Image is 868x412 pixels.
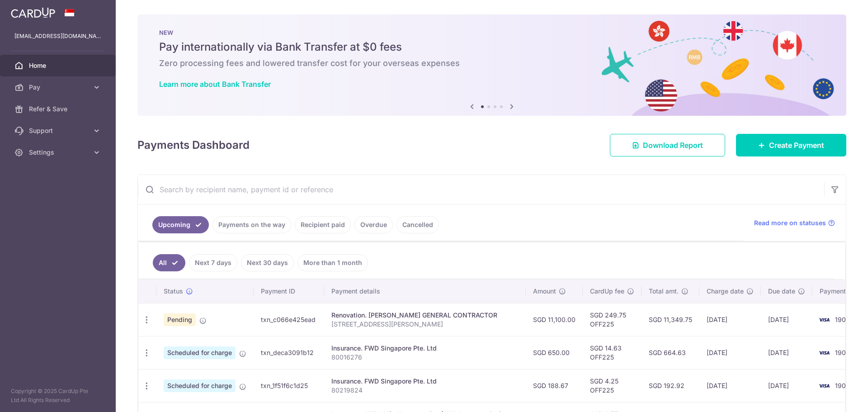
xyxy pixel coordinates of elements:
span: Charge date [707,287,744,296]
th: Payment details [324,279,526,303]
a: Create Payment [736,134,846,156]
a: Next 30 days [241,254,294,271]
input: Search by recipient name, payment id or reference [138,175,824,204]
span: Create Payment [769,140,824,151]
span: Scheduled for charge [164,379,236,392]
img: Bank Card [815,380,833,391]
td: SGD 14.63 OFF225 [583,336,642,369]
span: CardUp fee [590,287,624,296]
p: 80016276 [331,353,519,362]
span: Amount [533,287,556,296]
span: Total amt. [649,287,679,296]
a: Next 7 days [189,254,237,271]
a: Payments on the way [212,216,291,233]
span: 1907 [835,382,849,389]
a: Upcoming [152,216,209,233]
span: 1907 [835,316,849,323]
span: Pay [29,83,89,92]
h5: Pay internationally via Bank Transfer at $0 fees [159,40,825,54]
div: Insurance. FWD Singapore Pte. Ltd [331,377,519,386]
a: Download Report [610,134,725,156]
td: [DATE] [761,369,812,402]
span: Settings [29,148,89,157]
td: SGD 11,349.75 [642,303,699,336]
span: Status [164,287,183,296]
img: Bank Card [815,347,833,358]
span: Scheduled for charge [164,346,236,359]
a: Learn more about Bank Transfer [159,80,271,89]
span: Download Report [643,140,703,151]
a: Overdue [354,216,393,233]
span: Support [29,126,89,135]
td: SGD 11,100.00 [526,303,583,336]
a: Cancelled [396,216,439,233]
p: [EMAIL_ADDRESS][DOMAIN_NAME] [14,32,101,41]
span: 1907 [835,349,849,356]
a: Recipient paid [295,216,351,233]
td: SGD 650.00 [526,336,583,369]
td: txn_1f51f6c1d25 [254,369,324,402]
td: txn_deca3091b12 [254,336,324,369]
img: CardUp [11,7,55,18]
div: Insurance. FWD Singapore Pte. Ltd [331,344,519,353]
td: [DATE] [699,369,761,402]
td: txn_c066e425ead [254,303,324,336]
a: More than 1 month [297,254,368,271]
span: Read more on statuses [754,218,826,227]
img: Bank Card [815,314,833,325]
td: [DATE] [699,336,761,369]
span: Refer & Save [29,104,89,114]
p: [STREET_ADDRESS][PERSON_NAME] [331,320,519,329]
td: SGD 249.75 OFF225 [583,303,642,336]
td: [DATE] [699,303,761,336]
a: Read more on statuses [754,218,835,227]
td: SGD 188.67 [526,369,583,402]
span: Home [29,61,89,70]
td: [DATE] [761,336,812,369]
h6: Zero processing fees and lowered transfer cost for your overseas expenses [159,58,825,69]
p: NEW [159,29,825,36]
div: Renovation. [PERSON_NAME] GENERAL CONTRACTOR [331,311,519,320]
a: All [153,254,185,271]
p: 80219824 [331,386,519,395]
td: SGD 4.25 OFF225 [583,369,642,402]
td: SGD 192.92 [642,369,699,402]
th: Payment ID [254,279,324,303]
span: Pending [164,313,196,326]
td: SGD 664.63 [642,336,699,369]
td: [DATE] [761,303,812,336]
h4: Payments Dashboard [137,137,250,153]
span: Due date [768,287,795,296]
img: Bank transfer banner [137,14,846,116]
